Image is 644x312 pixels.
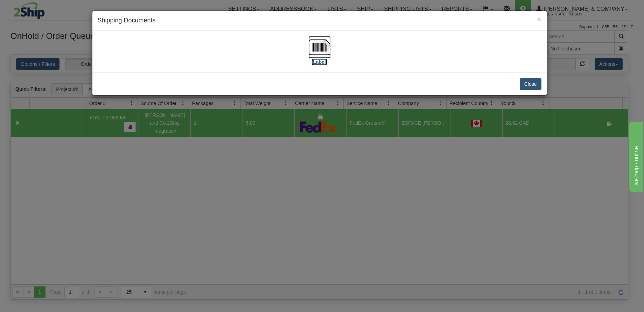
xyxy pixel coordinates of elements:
[311,58,328,65] label: [Label]
[628,120,643,192] iframe: chat widget
[98,16,541,25] h4: Shipping Documents
[537,15,541,23] button: Close
[5,4,65,13] div: live help - online
[537,15,541,23] span: ×
[520,78,541,90] button: Close
[308,36,331,58] img: barcode.jpg
[308,44,331,64] a: [Label]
